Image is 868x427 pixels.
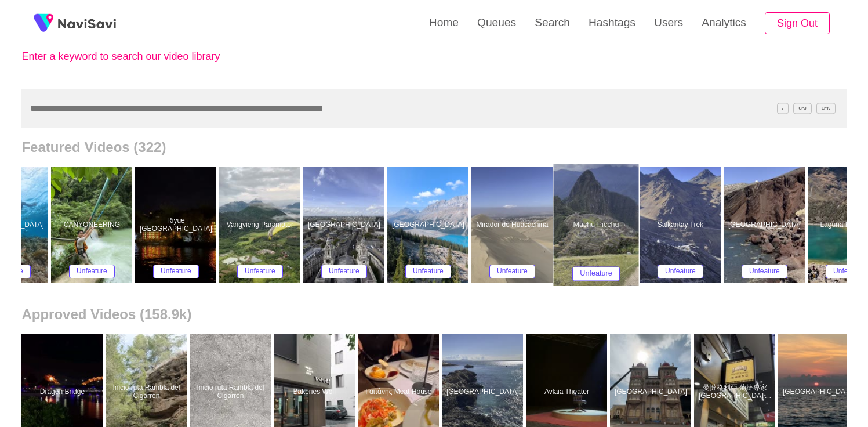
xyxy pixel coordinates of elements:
h2: Featured Videos (322) [21,139,846,155]
button: Unfeature [237,265,283,278]
button: Unfeature [742,265,787,278]
a: Machu PicchuMachu PicchuUnfeature [555,167,640,283]
a: Mirador de HuacachinaMirador de HuacachinaUnfeature [471,167,555,283]
button: Unfeature [405,265,451,278]
a: Vangvieng ParamotorVangvieng ParamotorUnfeature [219,167,303,283]
span: C^J [793,103,812,114]
img: fireSpot [29,9,58,38]
a: CANYONEERINGCANYONEERINGUnfeature [51,167,135,283]
button: Unfeature [69,265,115,278]
span: C^K [816,103,836,114]
button: Unfeature [153,265,199,278]
button: Unfeature [658,265,703,278]
button: Unfeature [321,265,367,278]
button: Unfeature [572,267,620,281]
button: Sign Out [765,12,830,35]
a: Riyue [GEOGRAPHIC_DATA]Riyue Shuangta Cultural ParkUnfeature [135,167,219,283]
a: [GEOGRAPHIC_DATA]Red BeachUnfeature [724,167,808,283]
button: Unfeature [489,265,535,278]
a: Salkantay TrekSalkantay TrekUnfeature [640,167,724,283]
h2: Approved Videos (158.9k) [21,306,846,323]
a: [GEOGRAPHIC_DATA]Catedral de San Pablo de LondresUnfeature [303,167,387,283]
a: [GEOGRAPHIC_DATA]Peyto LakeUnfeature [387,167,471,283]
p: Enter a keyword to search our video library [21,50,277,63]
img: fireSpot [58,17,116,29]
span: / [777,103,789,114]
